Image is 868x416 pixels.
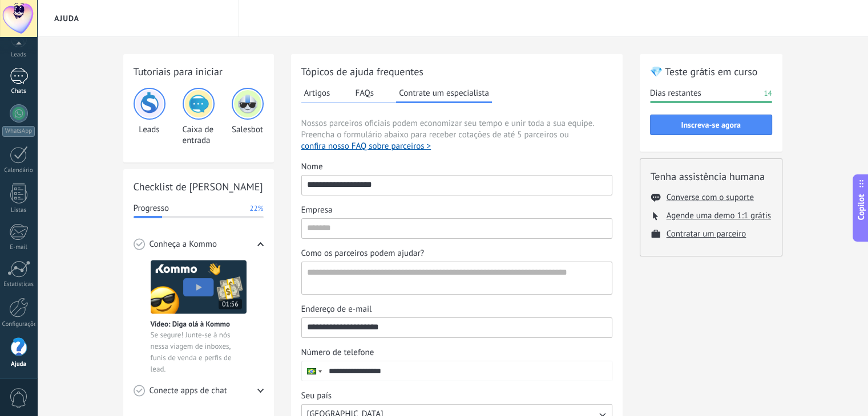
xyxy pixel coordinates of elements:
[134,180,264,194] h2: Checklist de [PERSON_NAME]
[151,329,247,375] span: Se segure! Junte-se à nós nessa viagem de inboxes, funis de venda e perfis de lead.
[150,239,217,250] span: Conheça a Kommo
[301,347,374,358] span: Número de telefone
[650,88,701,99] span: Dias restantes
[302,219,612,237] input: Empresa
[2,88,35,95] div: Chats
[2,321,35,328] div: Configurações
[301,161,323,173] span: Nome
[302,176,612,194] input: Nome
[301,84,333,101] button: Artigos
[855,194,867,221] span: Copilot
[302,262,609,294] textarea: Como os parceiros podem ajudar?
[301,118,612,152] span: Nossos parceiros oficiais podem economizar seu tempo e unir toda a sua equipe. Preencha o formulá...
[2,126,35,137] div: WhatsApp
[301,141,431,152] button: confira nosso FAQ sobre parceiros >
[301,304,372,315] span: Endereço de e-mail
[150,385,227,397] span: Conecte apps de chat
[183,88,215,146] div: Caixa de entrada
[764,88,772,99] span: 14
[651,169,772,183] h2: Tenha assistência humana
[2,207,35,214] div: Listas
[134,64,264,79] h2: Tutoriais para iniciar
[134,203,169,214] span: Progresso
[2,51,35,59] div: Leads
[301,205,333,216] span: Empresa
[151,319,230,329] span: Vídeo: Diga olá à Kommo
[301,248,425,259] span: Como os parceiros podem ajudar?
[324,361,612,381] input: Número de telefone
[302,361,324,381] div: Brazil: + 55
[134,88,165,146] div: Leads
[352,84,377,101] button: FAQs
[151,260,247,314] img: Meet video
[302,318,612,336] input: Endereço de e-mail
[249,203,263,214] span: 22%
[667,210,771,221] button: Agende uma demo 1:1 grátis
[396,84,492,103] button: Contrate um especialista
[2,281,35,288] div: Estatísticas
[232,88,264,146] div: Salesbot
[2,167,35,174] div: Calendário
[681,121,740,129] span: Inscreva-se agora
[301,390,332,402] span: Seu país
[650,64,772,79] h2: 💎 Teste grátis em curso
[301,64,612,79] h2: Tópicos de ajuda frequentes
[2,361,35,368] div: Ajuda
[650,115,772,135] button: Inscreva-se agora
[667,229,746,239] button: Contratar um parceiro
[2,244,35,251] div: E-mail
[667,192,754,203] button: Converse com o suporte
